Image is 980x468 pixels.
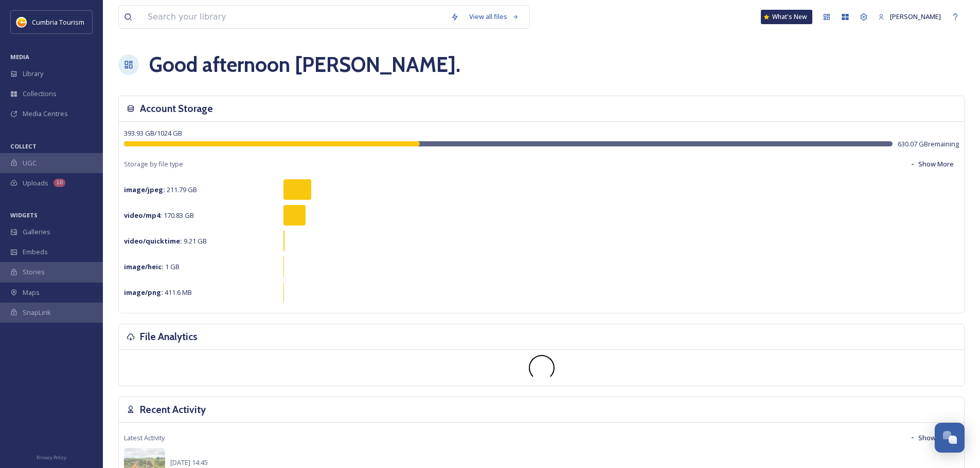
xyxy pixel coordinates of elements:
span: [PERSON_NAME] [890,12,941,21]
span: Media Centres [23,109,68,119]
span: Latest Activity [124,433,165,443]
button: Show More [904,154,959,174]
a: [PERSON_NAME] [873,7,946,27]
span: Library [23,69,43,79]
span: WIDGETS [10,211,38,219]
span: 211.79 GB [124,185,197,194]
span: 9.21 GB [124,236,207,246]
span: Uploads [23,178,48,188]
span: COLLECT [10,142,37,150]
span: Embeds [23,247,48,257]
span: SnapLink [23,308,51,317]
span: [DATE] 14:45 [170,458,208,467]
strong: image/jpeg : [124,185,165,194]
span: Maps [23,288,40,297]
img: images.jpg [16,17,27,27]
span: Galleries [23,227,50,237]
a: What's New [761,10,812,24]
h3: Account Storage [140,101,213,116]
span: UGC [23,158,37,168]
h3: File Analytics [140,329,198,344]
span: 393.93 GB / 1024 GB [124,128,182,138]
span: 411.6 MB [124,288,192,297]
strong: image/png : [124,288,163,297]
span: 630.07 GB remaining [898,139,959,149]
h1: Good afternoon [PERSON_NAME] . [149,49,460,80]
span: Storage by file type [124,159,183,169]
span: 170.83 GB [124,211,194,220]
span: Privacy Policy [37,454,66,461]
button: Show More [904,428,959,448]
div: 10 [54,179,65,187]
input: Search your library [142,6,446,28]
span: MEDIA [10,53,29,61]
span: 1 GB [124,262,180,271]
strong: video/mp4 : [124,211,162,220]
button: Open Chat [935,423,965,453]
strong: image/heic : [124,262,164,271]
span: Stories [23,267,45,277]
span: Collections [23,89,57,99]
a: View all files [464,7,524,27]
strong: video/quicktime : [124,236,182,246]
a: Privacy Policy [37,451,66,463]
h3: Recent Activity [140,402,206,417]
span: Cumbria Tourism [32,17,84,27]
